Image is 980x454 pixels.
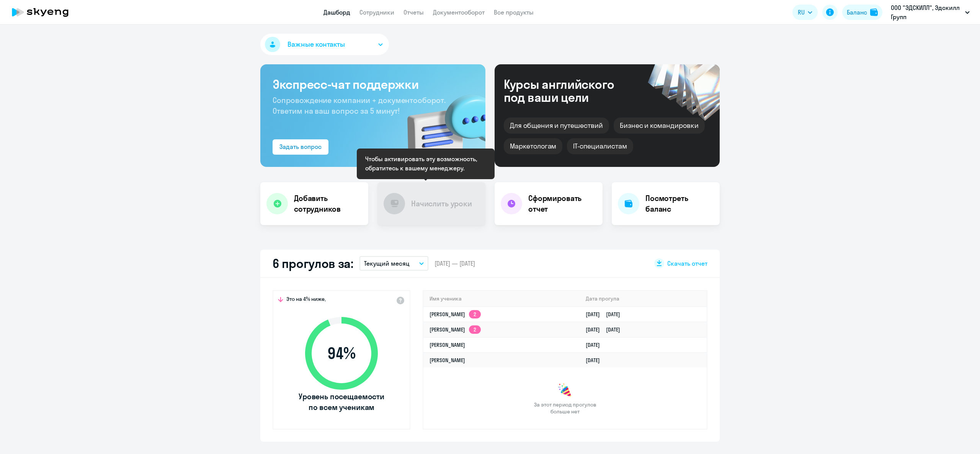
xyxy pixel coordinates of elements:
[580,291,707,307] th: Дата прогула
[297,344,385,363] span: 94 %
[504,78,635,104] div: Курсы английского под ваши цели
[557,383,573,398] img: congrats
[469,325,481,334] app-skyeng-badge: 2
[586,341,606,348] a: [DATE]
[667,259,707,268] span: Скачать отчет
[586,326,626,333] a: [DATE][DATE]
[359,8,394,16] a: Сотрудники
[847,8,867,17] div: Баланс
[504,138,562,154] div: Маркетологам
[430,341,465,348] a: [PERSON_NAME]
[842,5,882,20] button: Балансbalance
[273,77,473,92] h3: Экспресс-чат поддержки
[430,326,481,333] a: [PERSON_NAME]2
[273,139,328,155] button: Задать вопрос
[294,193,362,214] h4: Добавить сотрудников
[433,8,485,16] a: Документооборот
[411,198,472,209] h4: Начислить уроки
[323,8,350,16] a: Дашборд
[297,391,385,413] span: Уровень посещаемости по всем ученикам
[287,39,345,49] span: Важные контакты
[891,3,962,21] p: ООО "ЭДСКИЛЛ", Эдскилл Групп
[798,8,805,17] span: RU
[586,311,626,318] a: [DATE][DATE]
[273,95,446,116] span: Сопровождение компании + документооборот. Ответим на ваш вопрос за 5 минут!
[645,193,714,214] h4: Посмотреть баланс
[364,259,410,268] p: Текущий месяц
[469,310,481,318] app-skyeng-badge: 2
[567,138,633,154] div: IT-специалистам
[792,5,818,20] button: RU
[365,154,486,173] div: Чтобы активировать эту возможность, обратитесь к вашему менеджеру.
[396,81,485,167] img: bg-img
[260,34,389,55] button: Важные контакты
[286,296,326,305] span: Это на 4% ниже,
[359,256,428,271] button: Текущий месяц
[434,259,475,268] span: [DATE] — [DATE]
[273,256,353,271] h2: 6 прогулов за:
[870,8,878,16] img: balance
[403,8,424,16] a: Отчеты
[586,357,606,364] a: [DATE]
[887,3,973,21] button: ООО "ЭДСКИЛЛ", Эдскилл Групп
[528,193,596,214] h4: Сформировать отчет
[614,118,705,134] div: Бизнес и командировки
[423,291,580,307] th: Имя ученика
[504,118,609,134] div: Для общения и путешествий
[279,142,322,151] div: Задать вопрос
[430,357,465,364] a: [PERSON_NAME]
[430,311,481,318] a: [PERSON_NAME]2
[494,8,534,16] a: Все продукты
[533,401,597,415] span: За этот период прогулов больше нет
